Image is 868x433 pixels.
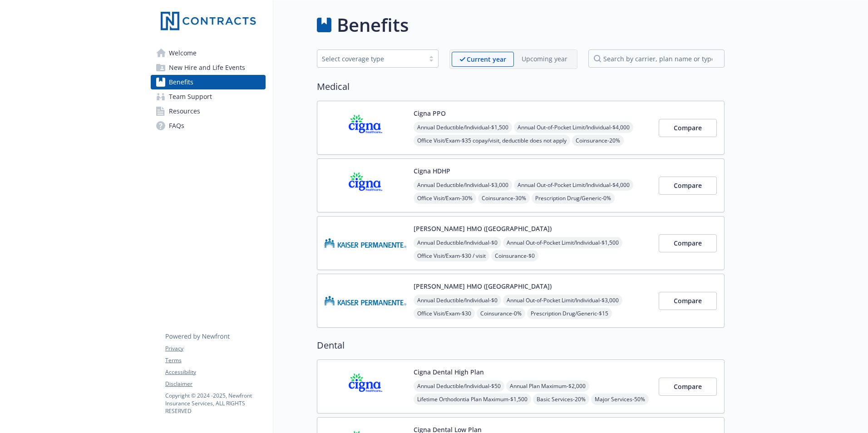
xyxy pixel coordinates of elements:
[659,177,717,195] button: Compare
[151,60,266,75] a: New Hire and Life Events
[151,118,266,133] a: FAQs
[506,380,589,392] span: Annual Plan Maximum - $2,000
[414,122,512,133] span: Annual Deductible/Individual - $1,500
[325,367,406,406] img: CIGNA carrier logo
[165,368,265,376] a: Accessibility
[169,60,245,75] span: New Hire and Life Events
[151,104,266,118] a: Resources
[414,295,501,306] span: Annual Deductible/Individual - $0
[414,179,512,191] span: Annual Deductible/Individual - $3,000
[674,239,702,247] span: Compare
[317,339,725,352] h2: Dental
[337,11,409,39] h1: Benefits
[674,296,702,305] span: Compare
[414,237,501,248] span: Annual Deductible/Individual - $0
[591,394,649,405] span: Major Services - 50%
[325,281,406,320] img: Kaiser Permanente of Washington carrier logo
[527,308,612,319] span: Prescription Drug/Generic - $15
[151,75,266,89] a: Benefits
[674,181,702,190] span: Compare
[514,52,575,67] span: Upcoming year
[414,281,552,291] button: [PERSON_NAME] HMO ([GEOGRAPHIC_DATA])
[478,192,530,204] span: Coinsurance - 30%
[169,46,197,60] span: Welcome
[503,237,622,248] span: Annual Out-of-Pocket Limit/Individual - $1,500
[659,234,717,252] button: Compare
[588,49,725,68] input: search by carrier, plan name or type
[414,380,504,392] span: Annual Deductible/Individual - $50
[169,104,200,118] span: Resources
[165,392,265,415] p: Copyright © 2024 - 2025 , Newfront Insurance Services, ALL RIGHTS RESERVED
[151,46,266,60] a: Welcome
[151,89,266,104] a: Team Support
[477,308,525,319] span: Coinsurance - 0%
[169,75,193,89] span: Benefits
[414,308,475,319] span: Office Visit/Exam - $30
[317,80,725,93] h2: Medical
[325,224,406,262] img: Kaiser Permanente Insurance Company carrier logo
[659,292,717,310] button: Compare
[414,166,450,176] button: Cigna HDHP
[491,250,538,261] span: Coinsurance - $0
[674,382,702,391] span: Compare
[533,394,589,405] span: Basic Services - 20%
[325,166,406,205] img: CIGNA carrier logo
[414,224,552,233] button: [PERSON_NAME] HMO ([GEOGRAPHIC_DATA])
[414,192,476,204] span: Office Visit/Exam - 30%
[165,344,265,353] a: Privacy
[414,135,570,146] span: Office Visit/Exam - $35 copay/visit, deductible does not apply
[414,108,446,118] button: Cigna PPO
[169,89,212,104] span: Team Support
[414,394,531,405] span: Lifetime Orthodontia Plan Maximum - $1,500
[414,367,484,377] button: Cigna Dental High Plan
[532,192,615,204] span: Prescription Drug/Generic - 0%
[514,179,633,191] span: Annual Out-of-Pocket Limit/Individual - $4,000
[467,54,506,64] p: Current year
[572,135,624,146] span: Coinsurance - 20%
[322,54,420,64] div: Select coverage type
[169,118,184,133] span: FAQs
[659,378,717,396] button: Compare
[659,119,717,137] button: Compare
[165,356,265,364] a: Terms
[503,295,622,306] span: Annual Out-of-Pocket Limit/Individual - $3,000
[514,122,633,133] span: Annual Out-of-Pocket Limit/Individual - $4,000
[165,380,265,388] a: Disclaimer
[522,54,567,64] p: Upcoming year
[414,250,489,261] span: Office Visit/Exam - $30 / visit
[325,108,406,147] img: CIGNA carrier logo
[674,123,702,132] span: Compare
